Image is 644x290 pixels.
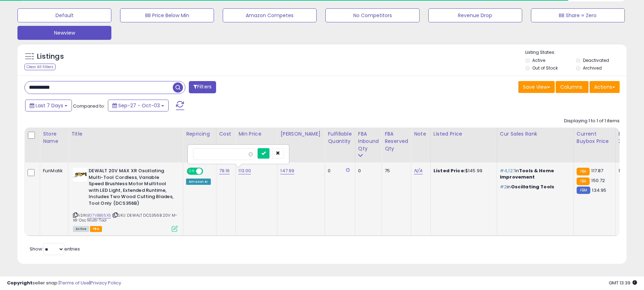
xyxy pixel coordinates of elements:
span: Compared to: [73,103,105,109]
small: FBM [577,187,590,194]
div: Store Name [43,130,65,145]
div: 0 [328,168,349,174]
p: in [500,184,568,190]
div: Fulfillable Quantity [328,130,352,145]
div: Listed Price [434,130,494,138]
label: Archived [583,65,602,71]
span: Last 7 Days [36,102,63,109]
div: Cur Sales Rank [500,130,571,138]
label: Active [532,57,545,63]
span: All listings currently available for purchase on Amazon [73,226,89,232]
a: Terms of Use [60,280,89,286]
span: Oscillating Tools [511,183,555,190]
button: Amazon Competes [223,8,317,22]
div: Min Price [238,130,274,138]
div: seller snap | | [7,280,121,287]
p: in [500,168,568,180]
div: FBA Reserved Qty [385,130,408,152]
button: Default [17,8,111,22]
div: Title [71,130,180,138]
div: FBA inbound Qty [358,130,379,152]
a: N/A [414,167,422,174]
small: FBA [577,177,590,185]
button: BB Share = Zero [531,8,625,22]
div: Repricing [186,130,213,138]
span: 134.95 [592,187,606,194]
h5: Listings [37,52,64,61]
span: 2025-10-11 13:39 GMT [609,280,637,286]
div: Displaying 1 to 1 of 1 items [564,118,620,124]
strong: Copyright [7,280,32,286]
span: Tools & Home Improvement [500,167,554,180]
label: Out of Stock [532,65,558,71]
span: FBA [90,226,102,232]
a: Privacy Policy [90,280,121,286]
a: 147.99 [280,167,294,174]
p: Listing States: [525,49,627,56]
b: DEWALT 20V MAX XR Oscillating Multi-Tool Cordless, Variable Speed Brushless Motor Multitool with ... [89,168,173,208]
button: Revenue Drop [428,8,522,22]
small: FBA [577,168,590,175]
a: 79.16 [219,167,230,174]
a: B07VBB55X5 [87,212,111,218]
label: Deactivated [583,57,609,63]
div: FunMatik [43,168,63,174]
span: ON [187,168,196,174]
img: 41OW8yL7ulL._SL40_.jpg [73,168,87,182]
div: ASIN: [73,168,178,231]
a: 113.00 [238,167,251,174]
div: [PERSON_NAME] [280,130,322,138]
div: $145.99 [434,168,491,174]
span: #4,127 [500,167,515,174]
div: BB Share 24h. [619,130,644,145]
button: Sep-27 - Oct-03 [108,100,169,111]
div: 0 [358,168,377,174]
button: Columns [556,81,589,93]
div: Cost [219,130,233,138]
span: | SKU: DEWALT DCS356B 20V M-XR Osc Multi-Tool [73,212,177,223]
button: Save View [518,81,555,93]
div: Note [414,130,428,138]
div: Current Buybox Price [577,130,613,145]
button: Newview [17,26,111,40]
div: Amazon AI [186,179,210,185]
span: OFF [202,168,213,174]
div: 14% [619,168,642,174]
span: 150.72 [591,177,605,184]
div: Clear All Filters [24,64,55,70]
button: Actions [590,81,620,93]
button: BB Price Below Min [120,8,214,22]
span: #2 [500,183,507,190]
button: No Competitors [325,8,419,22]
b: Listed Price: [434,167,465,174]
button: Last 7 Days [25,100,72,111]
div: 75 [385,168,406,174]
span: 117.87 [591,167,603,174]
span: Sep-27 - Oct-03 [118,102,160,109]
span: Show: entries [30,246,80,252]
span: Columns [560,84,582,90]
button: Filters [189,81,216,93]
